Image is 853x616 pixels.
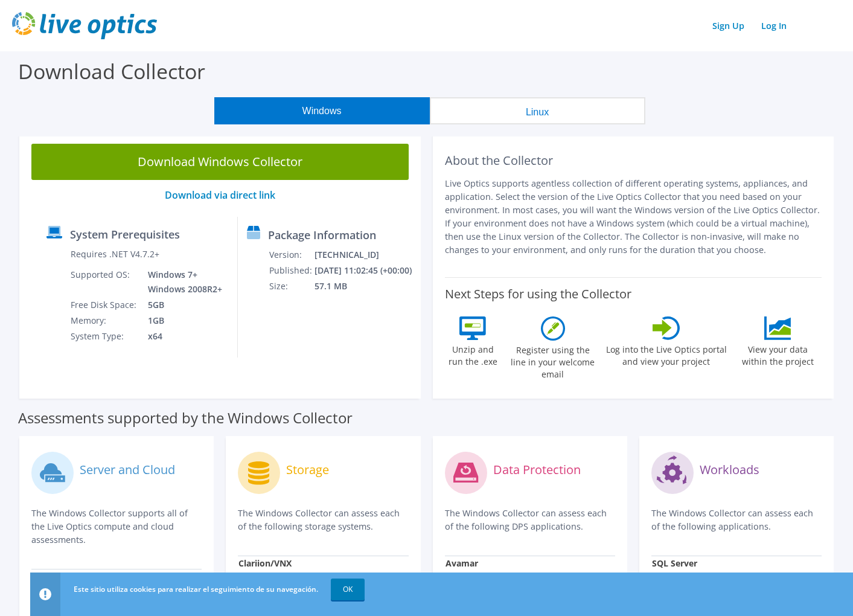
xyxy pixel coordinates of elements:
a: Sign Up [706,17,750,34]
label: Server and Cloud [80,464,175,476]
strong: Optical Prime [32,571,89,582]
a: Download via direct link [165,188,275,202]
td: Free Disk Space: [70,297,139,313]
label: Requires .NET V4.7.2+ [71,248,159,260]
a: OK [331,579,365,600]
label: Data Protection [493,464,581,476]
p: The Windows Collector can assess each of the following storage systems. [238,507,408,533]
label: Workloads [700,464,759,476]
td: Published: [269,263,314,278]
td: Size: [269,278,314,294]
td: x64 [139,329,225,344]
strong: Clariion/VNX [238,557,292,569]
td: Memory: [70,313,139,329]
strong: SQL Server [652,557,697,569]
button: Windows [214,97,430,124]
td: [TECHNICAL_ID] [314,247,415,263]
img: live_optics_svg.svg [12,12,157,39]
label: Storage [286,464,329,476]
label: Assessments supported by the Windows Collector [18,412,353,424]
td: Version: [269,247,314,263]
h2: About the Collector [445,153,822,168]
a: Log In [755,17,793,34]
label: Next Steps for using the Collector [445,287,631,301]
label: Download Collector [18,57,205,85]
label: View your data within the project [734,340,821,368]
td: Windows 7+ Windows 2008R2+ [139,267,225,297]
td: 57.1 MB [314,278,415,294]
label: System Prerequisites [70,228,180,240]
p: The Windows Collector can assess each of the following DPS applications. [445,507,615,533]
span: Este sitio utiliza cookies para realizar el seguimiento de su navegación. [74,584,318,594]
label: Log into the Live Optics portal and view your project [605,340,727,368]
label: Unzip and run the .exe [445,340,500,368]
a: Download Windows Collector [31,144,409,180]
td: System Type: [70,329,139,344]
button: Linux [430,97,645,124]
td: 5GB [139,297,225,313]
p: Live Optics supports agentless collection of different operating systems, appliances, and applica... [445,177,822,257]
td: Supported OS: [70,267,139,297]
strong: Avamar [446,557,478,569]
p: The Windows Collector supports all of the Live Optics compute and cloud assessments. [31,507,202,547]
p: The Windows Collector can assess each of the following applications. [651,507,822,533]
td: [DATE] 11:02:45 (+00:00) [314,263,415,278]
label: Register using the line in your welcome email [508,341,598,380]
label: Package Information [268,229,376,241]
td: 1GB [139,313,225,329]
